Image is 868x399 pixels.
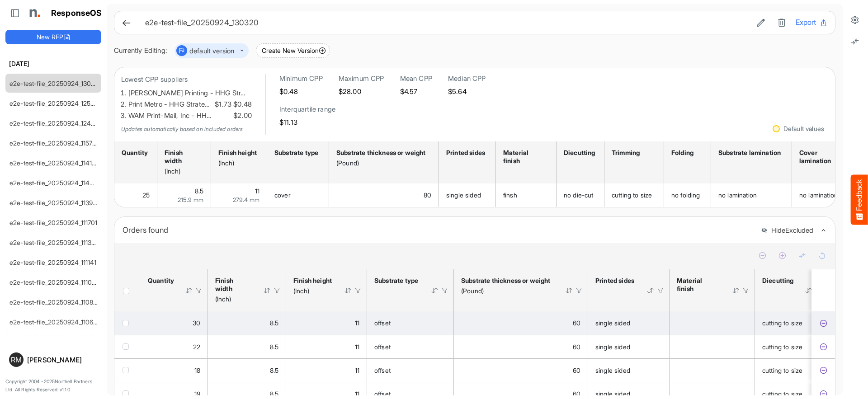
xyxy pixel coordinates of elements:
span: cutting to size [612,191,652,199]
span: no folding [671,191,700,199]
span: no lamination [799,191,838,199]
td: finsh is template cell Column Header httpsnorthellcomontologiesmapping-rulesmanufacturinghassubst... [496,183,557,207]
span: 18 [194,366,200,374]
h1: ResponseOS [51,9,102,18]
span: cutting to size [762,390,802,398]
td: 11 is template cell Column Header httpsnorthellcomontologiesmapping-rulesmeasurementhasfinishsize... [286,335,367,358]
span: $2.00 [231,110,252,122]
div: (Pound) [336,159,429,167]
td: 25 is template cell Column Header httpsnorthellcomontologiesmapping-rulesorderhasquantity [114,183,157,207]
button: HideExcluded [761,227,813,235]
img: Northell [25,4,43,22]
span: 60 [573,343,580,351]
td: 8.5 is template cell Column Header httpsnorthellcomontologiesmapping-rulesmeasurementhasfinishsiz... [208,335,286,358]
td: 8.5 is template cell Column Header httpsnorthellcomontologiesmapping-rulesmeasurementhasfinishsiz... [208,311,286,335]
div: Substrate type [374,277,419,285]
div: Material finish [503,149,546,165]
a: e2e-test-file_20250924_124028 [9,119,103,127]
h6: Maximum CPP [339,74,384,83]
span: 19 [194,390,200,398]
span: cutting to size [762,366,802,374]
span: 8.5 [270,343,278,351]
td: checkbox [114,358,141,382]
button: Feedback [851,174,868,225]
li: WAM Print-Mail, Inc - HH… [128,110,252,122]
h5: $0.48 [279,88,323,95]
div: Printed sides [595,277,635,285]
td: cutting to size is template cell Column Header httpsnorthellcomontologiesmapping-rulesmanufacturi... [755,358,828,382]
p: Lowest CPP suppliers [121,74,252,85]
span: offset [374,390,391,398]
span: no die-cut [564,191,594,199]
div: Currently Editing: [114,45,167,56]
h6: [DATE] [5,59,101,69]
span: cutting to size [762,319,802,327]
h5: $4.57 [400,88,432,95]
span: $0.48 [231,99,252,110]
a: e2e-test-file_20250924_111701 [9,219,98,226]
td: 11 is template cell Column Header httpsnorthellcomontologiesmapping-rulesmeasurementhasfinishsize... [286,311,367,335]
td: checkbox [114,311,141,335]
div: Orders found [123,224,754,236]
td: fd72eccd-54f9-452b-aa94-9208921166d1 is template cell Column Header [811,335,837,358]
li: [PERSON_NAME] Printing - HHG Str… [128,88,252,99]
div: [PERSON_NAME] [27,357,98,363]
span: $1.73 [213,99,231,110]
span: single sided [595,343,630,351]
a: e2e-test-file_20250924_114134 [9,159,100,167]
button: Exclude [819,390,828,399]
button: Edit [754,17,768,28]
div: (Inch) [215,295,251,303]
td: no die-cut is template cell Column Header httpsnorthellcomontologiesmapping-rulesmanufacturinghas... [557,183,604,207]
td: is template cell Column Header httpsnorthellcomontologiesmapping-rulesmanufacturinghassubstratefi... [670,358,755,382]
div: Filter Icon [195,286,203,295]
td: 11 is template cell Column Header httpsnorthellcomontologiesmapping-rulesmeasurementhasfinishsize... [211,183,267,207]
button: Exclude [819,319,828,328]
h6: e2e-test-file_20250924_130320 [145,19,747,27]
span: 11 [255,187,259,195]
td: no folding is template cell Column Header httpsnorthellcomontologiesmapping-rulesmanufacturinghas... [664,183,711,207]
em: Updates automatically based on included orders [121,126,243,132]
span: 11 [355,366,359,374]
div: Substrate thickness or weight [461,277,553,285]
td: cover is template cell Column Header httpsnorthellcomontologiesmapping-rulesmaterialhassubstratem... [267,183,329,207]
button: Exclude [819,366,828,375]
span: 80 [424,191,431,199]
span: single sided [446,191,481,199]
div: Finish width [215,277,251,293]
td: 18 is template cell Column Header httpsnorthellcomontologiesmapping-rulesorderhasquantity [141,358,208,382]
p: Copyright 2004 - 2025 Northell Partners Ltd. All Rights Reserved. v 1.1.0 [5,378,101,394]
div: Filter Icon [656,286,665,295]
td: 30 is template cell Column Header httpsnorthellcomontologiesmapping-rulesorderhasquantity [141,311,208,335]
span: 11 [355,343,359,351]
button: Exclude [819,343,828,352]
td: checkbox [114,335,141,358]
div: Substrate thickness or weight [336,149,429,157]
td: 80 is template cell Column Header httpsnorthellcomontologiesmapping-rulesmaterialhasmaterialthick... [329,183,439,207]
span: single sided [595,366,630,374]
td: cutting to size is template cell Column Header httpsnorthellcomontologiesmapping-rulesmanufacturi... [604,183,664,207]
div: Filter Icon [354,286,362,295]
td: single sided is template cell Column Header httpsnorthellcomontologiesmapping-rulesmanufacturingh... [588,335,670,358]
td: 22 is template cell Column Header httpsnorthellcomontologiesmapping-rulesorderhasquantity [141,335,208,358]
div: (Inch) [218,159,257,167]
span: 60 [573,366,580,374]
td: 8.5 is template cell Column Header httpsnorthellcomontologiesmapping-rulesmeasurementhasfinishsiz... [208,358,286,382]
td: 60 is template cell Column Header httpsnorthellcomontologiesmapping-rulesmaterialhasmaterialthick... [454,335,588,358]
td: offset is template cell Column Header httpsnorthellcomontologiesmapping-rulesmaterialhassubstrate... [367,311,454,335]
a: e2e-test-file_20250924_115731 [9,139,99,147]
span: offset [374,319,391,327]
div: Substrate lamination [718,149,782,157]
div: Substrate type [274,149,319,157]
h6: Interquartile range [279,105,335,114]
span: RM [11,356,22,363]
td: cutting to size is template cell Column Header httpsnorthellcomontologiesmapping-rulesmanufacturi... [755,311,828,335]
div: Diecutting [564,149,594,157]
div: (Inch) [293,287,332,295]
span: 25 [142,191,150,199]
div: (Pound) [461,287,553,295]
span: 8.5 [270,366,278,374]
div: Finish height [293,277,332,285]
div: Quantity [122,149,147,157]
h5: $5.64 [448,88,486,95]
